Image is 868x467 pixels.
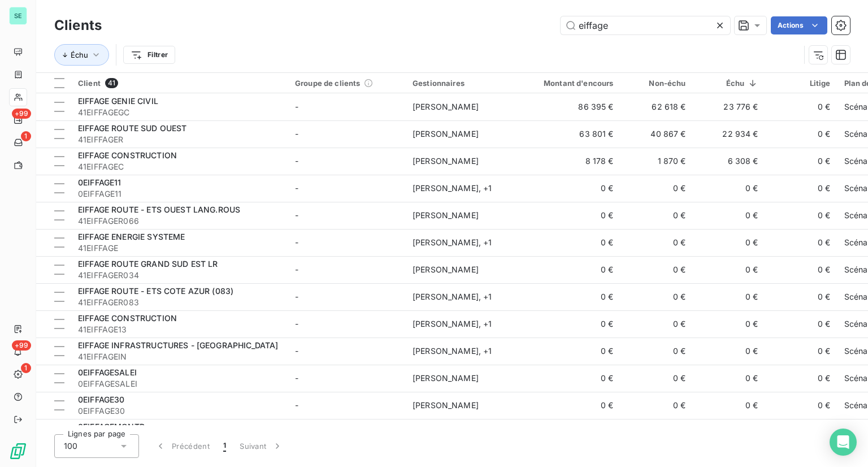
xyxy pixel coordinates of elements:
td: 0 € [693,229,765,256]
td: 0 € [523,310,620,338]
span: 41EIFFAGEIN [78,351,281,362]
span: Échu [71,50,88,59]
span: - [295,156,298,166]
span: 41EIFFAGER066 [78,215,281,227]
span: EIFFAGE ROUTE GRAND SUD EST LR [78,259,218,269]
span: 0EIFFAGE30 [78,395,125,404]
span: 0EIFFAGESALEI [78,378,281,390]
span: +99 [12,340,31,351]
td: 0 € [765,283,837,310]
div: [PERSON_NAME] , + 1 [413,291,517,302]
button: Suivant [233,434,290,458]
span: 0EIFFAGE11 [78,188,281,200]
span: +99 [12,109,31,119]
div: SE [9,7,27,25]
div: [PERSON_NAME] , + 1 [413,237,517,248]
td: 0 € [523,256,620,283]
td: 0 € [523,419,620,446]
button: 1 [216,434,233,458]
td: 0 € [693,175,765,202]
td: 0 € [765,419,837,446]
span: 41EIFFAGEGC [78,107,281,118]
span: EIFFAGE CONSTRUCTION [78,150,177,160]
td: 63 801 € [523,120,620,148]
div: [PERSON_NAME] , + 1 [413,345,517,357]
td: 6 308 € [693,148,765,175]
td: 0 € [523,229,620,256]
div: Non-échu [627,79,686,88]
td: 0 € [693,338,765,365]
span: 41EIFFAGEC [78,161,281,172]
span: [PERSON_NAME] [413,156,479,166]
td: 0 € [620,338,693,365]
span: EIFFAGE ROUTE SUD OUEST [78,123,186,133]
td: 0 € [765,148,837,175]
span: Groupe de clients [295,79,361,88]
img: Logo LeanPay [9,442,27,460]
span: 41EIFFAGER034 [78,270,281,281]
button: Actions [771,16,827,34]
td: 0 € [765,175,837,202]
span: 100 [64,440,77,452]
td: 23 776 € [693,93,765,120]
td: 0 € [765,202,837,229]
span: EIFFAGE CONSTRUCTION [78,313,177,323]
span: 1 [21,131,31,141]
td: 0 € [693,256,765,283]
span: [PERSON_NAME] [413,102,479,111]
td: 0 € [693,283,765,310]
td: 0 € [765,256,837,283]
td: 0 € [620,392,693,419]
span: EIFFAGE ENERGIE SYSTEME [78,232,185,241]
span: 1 [21,363,31,373]
span: - [295,373,298,383]
td: 0 € [765,120,837,148]
span: [PERSON_NAME] [413,373,479,383]
div: Gestionnaires [413,79,517,88]
td: 0 € [620,175,693,202]
span: 0EIFFAGE30 [78,405,281,417]
td: 0 € [523,202,620,229]
td: 8 178 € [523,148,620,175]
span: - [295,102,298,111]
span: 0EIFFAGE11 [78,178,121,187]
td: 22 934 € [693,120,765,148]
span: EIFFAGE ROUTE - ETS COTE AZUR (083) [78,286,233,296]
span: Client [78,79,101,88]
span: - [295,292,298,301]
span: 0EIFFAGESALEI [78,367,137,377]
div: Montant d'encours [530,79,614,88]
div: Litige [772,79,831,88]
td: 0 € [620,283,693,310]
span: EIFFAGE GENIE CIVIL [78,96,158,106]
td: 0 € [765,365,837,392]
button: Précédent [148,434,216,458]
button: Échu [54,44,109,66]
td: 0 € [693,392,765,419]
td: 0 € [765,93,837,120]
span: [PERSON_NAME] [413,400,479,410]
span: - [295,210,298,220]
span: 41EIFFAGE [78,243,281,254]
span: 1 [223,440,226,452]
td: 0 € [620,202,693,229]
td: 40 867 € [620,120,693,148]
td: 0 € [620,419,693,446]
span: - [295,346,298,356]
td: 0 € [523,338,620,365]
div: [PERSON_NAME] , + 1 [413,318,517,330]
td: 86 395 € [523,93,620,120]
span: [PERSON_NAME] [413,129,479,139]
span: 41EIFFAGE13 [78,324,281,335]
td: 0 € [620,256,693,283]
span: - [295,183,298,193]
span: [PERSON_NAME] [413,210,479,220]
td: 62 618 € [620,93,693,120]
div: Échu [700,79,758,88]
span: - [295,265,298,274]
span: [PERSON_NAME] [413,265,479,274]
span: - [295,319,298,328]
div: Open Intercom Messenger [830,429,857,456]
td: 0 € [765,338,837,365]
td: 0 € [693,310,765,338]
